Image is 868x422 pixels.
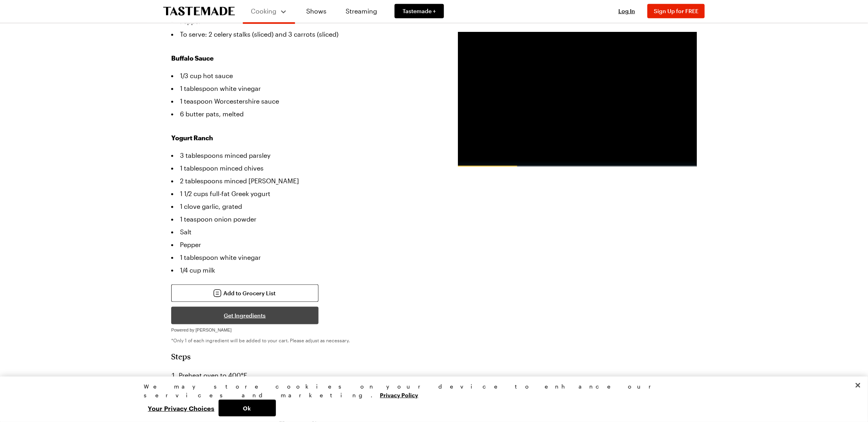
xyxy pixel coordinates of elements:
a: More information about your privacy, opens in a new tab [380,391,418,398]
li: Preheat oven to 400°F. [171,369,434,382]
video-js: Video Player [458,32,697,167]
span: Log In [618,8,635,14]
li: 1 tablespoon white vinegar [171,82,434,95]
h3: Yogurt Ranch [171,133,434,143]
button: Ok [219,400,276,416]
li: To serve: 2 celery stalks (sliced) and 3 carrots (sliced) [171,28,434,41]
a: To Tastemade Home Page [163,7,235,16]
li: 1 teaspoon Worcestershire sauce [171,95,434,108]
li: 1 teaspoon onion powder [171,213,434,226]
li: Pepper [171,238,434,251]
div: Privacy [144,382,717,416]
button: Log In [611,7,643,15]
li: 1/3 cup hot sauce [171,69,434,82]
li: 3 tablespoons minced parsley [171,149,434,162]
button: Close [849,377,867,394]
li: 1 clove garlic, grated [171,200,434,213]
iframe: Advertisement [458,32,697,167]
h3: Buffalo Sauce [171,53,434,63]
li: 2 tablespoons minced [PERSON_NAME] [171,175,434,187]
button: Your Privacy Choices [144,400,219,416]
button: Cooking [251,3,287,19]
li: 1 tablespoon white vinegar [171,251,434,264]
button: Add to Grocery List [171,285,319,302]
span: Powered by [PERSON_NAME] [171,328,232,332]
li: 6 butter pats, melted [171,108,434,120]
li: 1 1/2 cups full-fat Greek yogurt [171,187,434,200]
span: Sign Up for FREE [654,8,698,14]
a: Powered by [PERSON_NAME] [171,325,232,333]
span: Tastemade + [403,7,436,15]
li: Salt [171,226,434,238]
li: 1/4 cup milk [171,264,434,277]
a: Tastemade + [395,4,444,18]
span: Add to Grocery List [224,289,276,297]
span: Cooking [251,7,277,15]
h2: Steps [171,351,434,361]
li: 1 tablespoon minced chives [171,162,434,175]
button: Get Ingredients [171,307,319,324]
p: *Only 1 of each ingredient will be added to your cart. Please adjust as necessary. [171,337,434,343]
div: We may store cookies on your device to enhance our services and marketing. [144,382,717,400]
button: Sign Up for FREE [647,4,705,18]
